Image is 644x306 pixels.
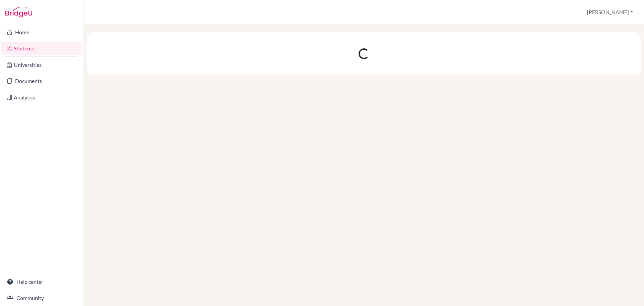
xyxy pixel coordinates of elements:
[1,58,82,72] a: Universities
[1,275,82,289] a: Help center
[1,26,82,39] a: Home
[584,6,636,18] button: [PERSON_NAME]
[5,7,32,17] img: Bridge-U
[1,291,82,305] a: Community
[1,91,82,104] a: Analytics
[1,74,82,88] a: Documents
[1,42,82,55] a: Students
